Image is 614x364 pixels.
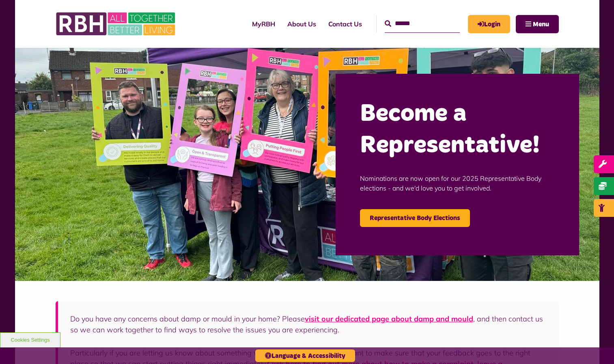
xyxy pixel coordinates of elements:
[281,13,322,35] a: About Us
[56,8,177,40] img: RBH
[516,15,559,33] button: Navigation
[322,13,368,35] a: Contact Us
[255,349,355,362] button: Language & Accessibility
[577,328,614,364] iframe: Netcall Web Assistant for live chat
[360,161,555,205] p: Nominations are now open for our 2025 Representative Body elections - and we'd love you to get in...
[70,313,547,335] p: Do you have any concerns about damp or mould in your home? Please , and then contact us so we can...
[15,48,599,281] img: Image (22)
[360,98,555,161] h2: Become a Representative!
[246,13,281,35] a: MyRBH
[533,21,549,28] span: Menu
[305,314,473,323] a: visit our dedicated page about damp and mould
[360,209,470,227] a: Representative Body Elections
[468,15,510,33] a: MyRBH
